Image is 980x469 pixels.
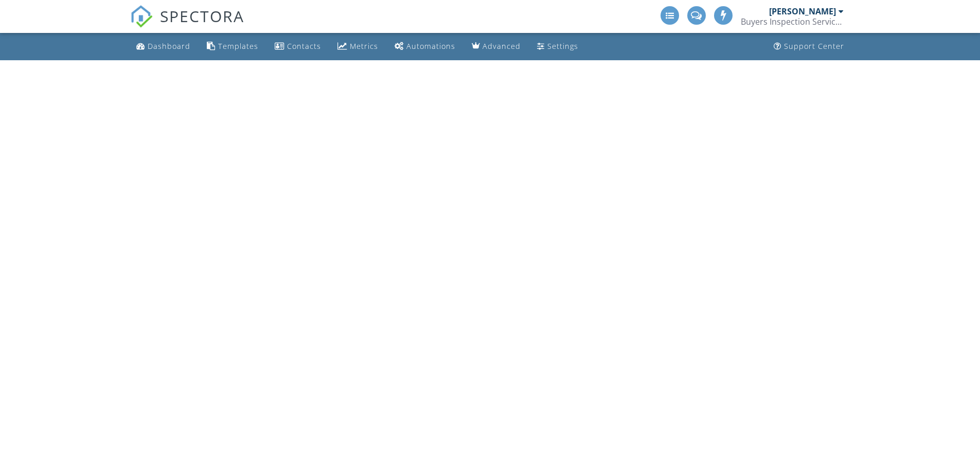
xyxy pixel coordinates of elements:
[547,41,578,51] div: Settings
[287,41,321,51] div: Contacts
[130,5,153,28] img: The Best Home Inspection Software - Spectora
[533,37,582,56] a: Settings
[333,37,382,56] a: Metrics
[390,37,459,56] a: Automations (Advanced)
[148,41,190,51] div: Dashboard
[468,37,525,56] a: Advanced
[770,37,848,56] a: Support Center
[741,16,844,27] div: Buyers Inspection Services
[271,37,325,56] a: Contacts
[218,41,258,51] div: Templates
[130,14,244,36] a: SPECTORA
[160,5,244,27] span: SPECTORA
[769,6,836,16] div: [PERSON_NAME]
[132,37,194,56] a: Dashboard
[203,37,262,56] a: Templates
[406,41,455,51] div: Automations
[350,41,378,51] div: Metrics
[483,41,521,51] div: Advanced
[784,41,844,51] div: Support Center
